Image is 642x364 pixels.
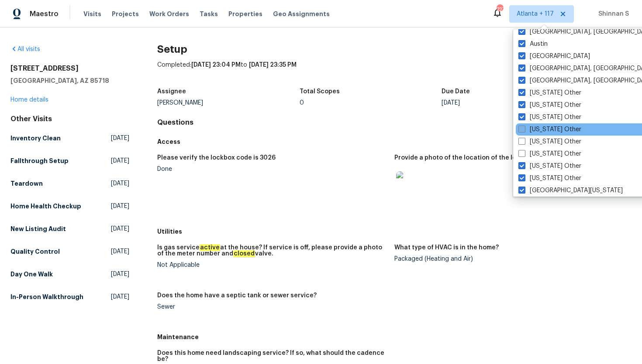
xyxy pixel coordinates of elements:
h5: Day One Walk [10,270,53,279]
span: [DATE] 23:04 PM [191,62,241,68]
span: [DATE] [111,270,129,279]
a: Day One Walk[DATE] [10,266,129,282]
div: 727 [497,5,503,14]
label: [US_STATE] Other [518,125,581,134]
span: Properties [228,10,262,18]
a: Home details [10,97,48,103]
a: Teardown[DATE] [10,176,129,191]
a: New Listing Audit[DATE] [10,221,129,237]
h5: Utilities [157,227,632,236]
em: active [200,244,220,251]
span: [DATE] 23:35 PM [249,62,297,68]
h5: Does the home have a septic tank or sewer service? [157,293,317,299]
h5: Quality Control [10,247,60,256]
a: Inventory Clean[DATE] [10,130,129,146]
span: [DATE] [111,156,129,165]
a: In-Person Walkthrough[DATE] [10,289,129,305]
label: [US_STATE] Other [518,113,581,122]
div: Other Visits [10,115,129,123]
label: [GEOGRAPHIC_DATA] [518,52,590,61]
span: Atlanta + 117 [517,10,554,18]
a: All visits [10,46,40,52]
span: Visits [83,10,101,18]
label: [US_STATE] Other [518,162,581,170]
h5: Fallthrough Setup [10,156,69,165]
h5: [GEOGRAPHIC_DATA], AZ 85718 [10,76,129,85]
div: Completed: to [157,61,632,83]
h5: Assignee [157,88,186,95]
span: Shinnan S [595,10,629,18]
div: Done [157,166,387,172]
label: [US_STATE] Other [518,88,581,97]
h5: Maintenance [157,333,632,341]
h5: New Listing Audit [10,225,66,233]
h5: What type of HVAC is in the home? [394,245,499,251]
span: [DATE] [111,225,129,233]
span: Work Orders [149,10,189,18]
label: Austin [518,40,548,48]
div: Not Applicable [157,262,387,268]
h5: Inventory Clean [10,134,61,143]
h5: Is gas service at the house? If service is off, please provide a photo of the meter number and va... [157,245,387,257]
span: Maestro [30,10,59,18]
h5: Teardown [10,179,43,188]
span: [DATE] [111,247,129,256]
h5: In-Person Walkthrough [10,293,83,301]
h5: Home Health Checkup [10,202,81,211]
h4: Questions [157,118,632,127]
h2: Setup [157,45,632,54]
div: Sewer [157,304,387,310]
div: [DATE] [442,100,584,106]
span: [DATE] [111,293,129,301]
div: 0 [300,100,442,106]
label: [US_STATE] Other [518,101,581,109]
h5: Please verify the lockbox code is 3026 [157,155,276,161]
h5: Does this home need landscaping service? If so, what should the cadence be? [157,350,387,362]
a: Home Health Checkup[DATE] [10,198,129,214]
a: Fallthrough Setup[DATE] [10,153,129,169]
h5: Due Date [442,88,470,95]
div: [PERSON_NAME] [157,100,300,106]
label: [US_STATE] Other [518,137,581,146]
label: [GEOGRAPHIC_DATA][US_STATE] [518,186,623,195]
h2: [STREET_ADDRESS] [10,64,129,73]
span: [DATE] [111,179,129,188]
span: [DATE] [111,202,129,211]
a: Quality Control[DATE] [10,244,129,259]
div: Packaged (Heating and Air) [394,256,625,262]
em: closed [233,250,255,257]
span: Projects [112,10,139,18]
label: [US_STATE] Other [518,150,581,158]
span: [DATE] [111,134,129,143]
h5: Total Scopes [300,88,340,95]
span: Tasks [200,11,218,17]
h5: Provide a photo of the location of the lockbox with key in it. [394,155,576,161]
label: [US_STATE] Other [518,174,581,183]
h5: Access [157,137,632,146]
span: Geo Assignments [273,10,330,18]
